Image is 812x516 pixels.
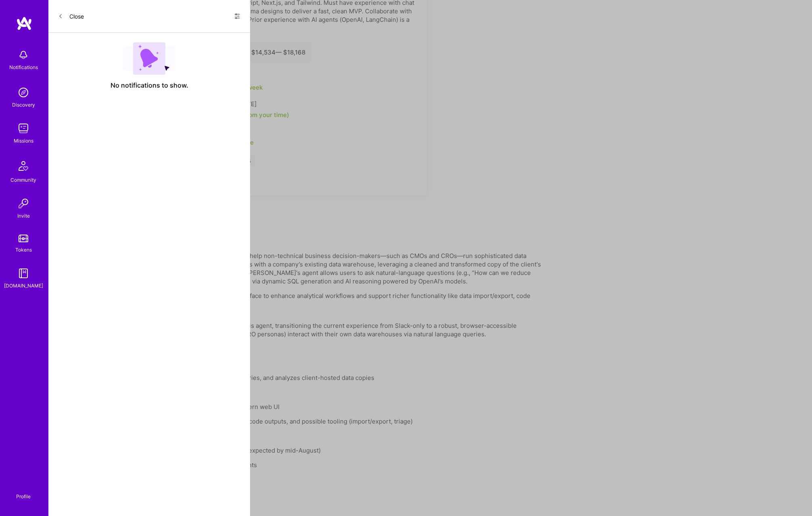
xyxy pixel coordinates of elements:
img: logo [16,16,32,31]
img: discovery [15,84,31,101]
img: bell [15,47,31,63]
img: Community [14,156,33,176]
img: empty [123,42,176,75]
img: guide book [15,265,31,281]
div: Invite [17,212,30,220]
div: Community [10,176,36,184]
div: Notifications [9,63,38,71]
div: Missions [14,136,33,145]
div: Profile [16,492,31,500]
img: tokens [19,235,28,242]
div: Tokens [15,245,32,254]
img: Invite [15,195,31,212]
div: Discovery [12,101,35,109]
div: [DOMAIN_NAME] [4,281,43,290]
a: Profile [13,484,33,500]
span: No notifications to show. [111,81,188,90]
button: Close [58,10,84,23]
img: teamwork [15,120,31,136]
